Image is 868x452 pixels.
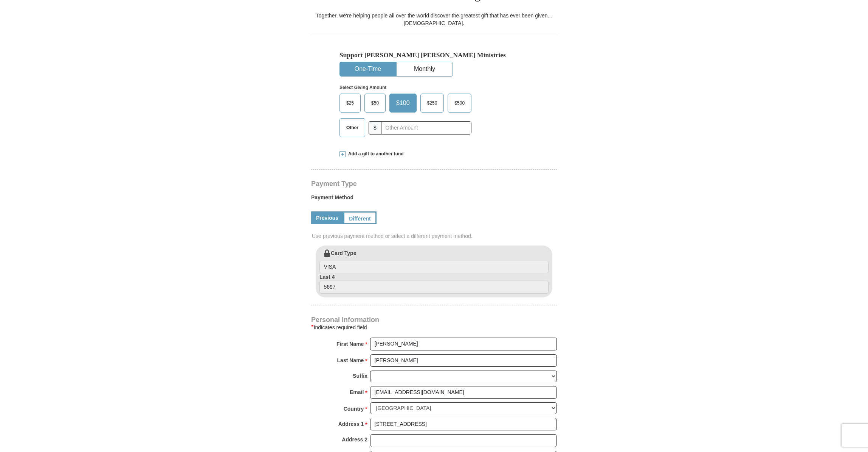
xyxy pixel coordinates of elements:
span: $50 [367,97,383,109]
div: Together, we're helping people all over the world discover the greatest gift that has ever been g... [311,12,557,27]
strong: Last Name [337,355,364,366]
strong: Email [350,387,364,397]
h5: Support [PERSON_NAME] [PERSON_NAME] Ministries [339,51,529,59]
span: Add a gift to another fund [346,151,404,157]
label: Last 4 [319,273,549,294]
h4: Personal Information [311,317,557,323]
h4: Payment Type [311,181,557,187]
label: Payment Method [311,194,557,205]
span: $100 [392,97,414,109]
strong: Suffix [353,371,367,381]
span: $250 [423,97,441,109]
span: $ [369,121,381,135]
a: Previous [311,211,343,224]
strong: Country [344,404,364,414]
span: $25 [343,97,358,109]
input: Other Amount [381,121,471,135]
div: Indicates required field [311,323,557,332]
strong: Address 2 [342,434,367,445]
button: Monthly [397,62,453,76]
button: One-Time [340,62,396,76]
strong: Address 1 [338,419,364,429]
span: Use previous payment method or select a different payment method. [312,232,558,240]
input: Last 4 [319,281,549,294]
a: Different [343,211,377,224]
input: Card Type [319,261,549,274]
span: $500 [451,97,468,109]
strong: Select Giving Amount [339,85,386,90]
span: Other [343,122,362,133]
label: Card Type [319,249,549,274]
strong: First Name [336,339,364,349]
